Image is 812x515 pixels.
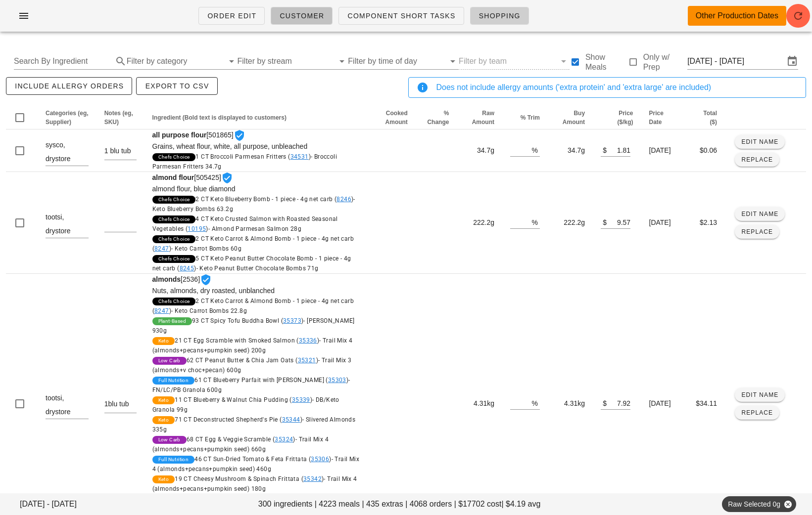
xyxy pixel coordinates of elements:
span: Export to CSV [144,82,209,90]
td: 222.2g [548,172,593,274]
span: 19 CT Cheesy Mushroom & Spinach Frittata ( ) [152,475,357,492]
div: Does not include allergy amounts ('extra protein' and 'extra large' are included) [436,82,798,93]
span: include allergy orders [14,82,124,90]
span: - Keto Carrot Bombs 22.8g [171,307,247,314]
th: Total ($): Not sorted. Activate to sort ascending. [682,106,725,129]
div: Filter by category [127,53,238,69]
span: Grains, wheat flour, white, all purpose, unbleached [152,142,308,150]
a: 35342 [303,475,322,482]
span: 5 CT Keto Peanut Butter Chocolate Bomb - 1 piece - 4g net carb ( ) [152,255,351,272]
button: Replace [735,225,779,239]
span: Shopping [478,12,521,20]
th: % Change: Not sorted. Activate to sort ascending. [416,106,457,129]
div: Filter by time of day [348,53,459,69]
a: 10195 [188,225,206,232]
span: 11 CT Blueberry & Walnut Chia Pudding ( ) [152,396,339,413]
div: Filter by stream [238,53,348,69]
div: $ [601,143,607,156]
button: Edit Name [735,207,785,221]
span: Replace [741,228,773,235]
a: Order Edit [198,7,265,25]
span: Replace [741,409,773,416]
span: Raw Amount [472,110,494,126]
button: include allergy orders [6,77,132,95]
a: 8246 [336,196,351,203]
button: Edit Name [735,388,785,402]
span: 61 CT Blueberry Parfait with [PERSON_NAME] ( ) [152,377,350,393]
span: - FN/LC/PB Granola 600g [152,377,350,393]
a: 8247 [154,307,169,314]
td: [DATE] [641,172,683,274]
span: Notes (eg, SKU) [104,110,133,126]
a: 35306 [311,456,329,463]
th: Price ($/kg): Not sorted. Activate to sort ascending. [593,106,641,129]
a: 34531 [290,153,309,160]
span: Edit Name [741,391,778,398]
span: | $4.19 avg [501,498,540,510]
span: % Change [427,110,449,126]
a: 8245 [180,265,194,272]
a: 35324 [275,436,293,443]
span: 2 CT Keto Blueberry Bomb - 1 piece - 4g net carb ( ) [152,196,355,213]
div: % [532,396,540,409]
span: 46 CT Sun-Dried Tomato & Feta Frittata ( ) [152,456,359,472]
a: 35336 [299,337,317,344]
span: Plant-Based [158,317,186,325]
span: Order Edit [207,12,256,20]
span: Total ($) [703,110,717,126]
span: Edit Name [741,211,778,217]
span: [501865] [152,131,360,172]
span: Buy Amount [563,110,585,126]
span: 21 CT Egg Scramble with Smoked Salmon ( ) [152,337,353,354]
th: Raw Amount: Not sorted. Activate to sort ascending. [457,106,502,129]
a: 35321 [298,357,316,364]
span: Ingredient (Bold text is displayed to customers) [152,114,287,121]
span: Chefs Choice [158,215,190,223]
span: Low Carb [158,436,181,444]
label: Show Meals [585,52,627,72]
span: [505425] [152,173,360,273]
span: Price ($/kg) [617,110,633,126]
span: Chefs Choice [158,255,190,263]
div: $ [601,396,607,409]
span: Keto [158,337,169,345]
th: % Trim: Not sorted. Activate to sort ascending. [502,106,548,129]
label: Only w/ Prep [643,52,687,72]
span: almond flour, blue diamond [152,185,236,193]
span: Full Nutrition [158,377,189,385]
span: Categories (eg, Supplier) [46,110,89,126]
span: 1 CT Broccoli Parmesan Fritters ( ) [152,153,337,170]
span: - Almond Parmesan Salmon 28g [208,225,301,232]
div: % [532,215,540,228]
span: - Keto Blueberry Bombs 63.2g [152,196,355,213]
button: Replace [735,406,779,420]
span: 68 CT Egg & Veggie Scramble ( ) [152,436,329,453]
span: 93 CT Spicy Tofu Buddha Bowl ( ) [152,317,355,334]
span: Edit Name [741,138,778,145]
td: 222.2g [457,172,502,274]
span: Raw Selected 0g [728,496,790,512]
a: 35303 [328,377,346,384]
a: 8247 [154,245,169,252]
span: Cooked Amount [385,110,408,126]
span: 2 CT Keto Carrot & Almond Bomb - 1 piece - 4g net carb ( ) [152,298,354,314]
td: [DATE] [641,129,683,172]
div: $ [601,215,607,228]
div: % [532,143,540,156]
span: 71 CT Deconstructed Shepherd's Pie ( ) [152,416,356,433]
th: Cooked Amount: Not sorted. Activate to sort ascending. [368,106,416,129]
span: Chefs Choice [158,298,190,305]
span: Keto [158,475,169,483]
span: Component Short Tasks [347,12,455,20]
a: Customer [271,7,333,25]
span: Customer [279,12,324,20]
span: $34.11 [696,399,717,407]
div: Other Production Dates [696,10,778,22]
a: 35344 [282,416,300,423]
th: Ingredient (Bold text is displayed to customers): Not sorted. Activate to sort ascending. [144,106,368,129]
td: 34.7g [457,129,502,172]
span: Chefs Choice [158,196,190,204]
a: 35373 [283,317,301,324]
span: Replace [741,156,773,163]
a: Component Short Tasks [338,7,464,25]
